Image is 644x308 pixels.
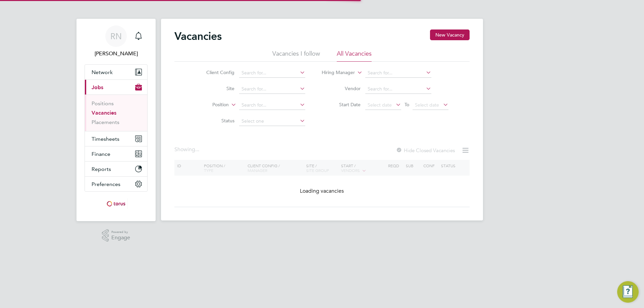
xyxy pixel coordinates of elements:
[196,118,234,124] label: Status
[195,146,199,153] span: ...
[396,147,455,153] label: Hide Closed Vacancies
[316,69,355,76] label: Hiring Manager
[239,84,305,94] input: Search for...
[239,68,305,78] input: Search for...
[92,166,111,172] span: Reports
[322,102,361,108] label: Start Date
[617,281,639,303] button: Engage Resource Center
[239,101,305,110] input: Search for...
[196,85,234,91] label: Site
[196,69,234,75] label: Client Config
[92,151,110,157] span: Finance
[85,65,147,79] button: Network
[92,119,119,125] a: Placements
[85,131,147,146] button: Timesheets
[365,84,431,94] input: Search for...
[322,85,361,91] label: Vendor
[174,29,222,43] h2: Vacancies
[415,102,439,108] span: Select date
[85,95,147,131] div: Jobs
[85,25,148,58] a: RN[PERSON_NAME]
[85,198,148,209] a: Go to home page
[85,177,147,191] button: Preferences
[85,50,148,58] span: Ruth Nicholas
[104,198,128,209] img: torus-logo-retina.png
[402,100,411,109] span: To
[92,84,103,90] span: Jobs
[430,29,470,40] button: New Vacancy
[368,102,392,108] span: Select date
[76,19,156,221] nav: Main navigation
[85,162,147,176] button: Reports
[365,68,431,78] input: Search for...
[85,146,147,161] button: Finance
[110,32,122,41] span: RN
[190,102,229,108] label: Position
[239,117,305,126] input: Select one
[337,50,372,62] li: All Vacancies
[272,50,320,62] li: Vacancies I follow
[92,100,114,107] a: Positions
[92,110,116,116] a: Vacancies
[111,229,130,235] span: Powered by
[85,80,147,95] button: Jobs
[92,136,119,142] span: Timesheets
[102,229,130,242] a: Powered byEngage
[174,146,201,153] div: Showing
[92,181,120,187] span: Preferences
[92,69,113,75] span: Network
[111,235,130,241] span: Engage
